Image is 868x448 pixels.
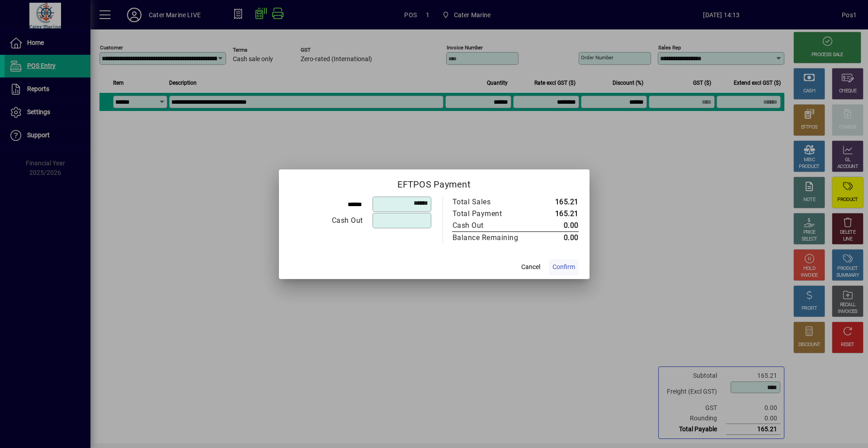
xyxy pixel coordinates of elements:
td: 0.00 [538,231,579,244]
button: Confirm [549,259,579,275]
span: Confirm [552,262,575,272]
td: 0.00 [538,220,579,232]
span: Cancel [521,262,540,272]
h2: EFTPOS Payment [279,169,590,196]
div: Balance Remaining [453,232,528,243]
div: Cash Out [290,215,363,226]
div: Cash Out [453,220,528,231]
td: Total Sales [452,196,538,208]
button: Cancel [516,259,545,275]
td: Total Payment [452,208,538,220]
td: 165.21 [538,196,579,208]
td: 165.21 [538,208,579,220]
